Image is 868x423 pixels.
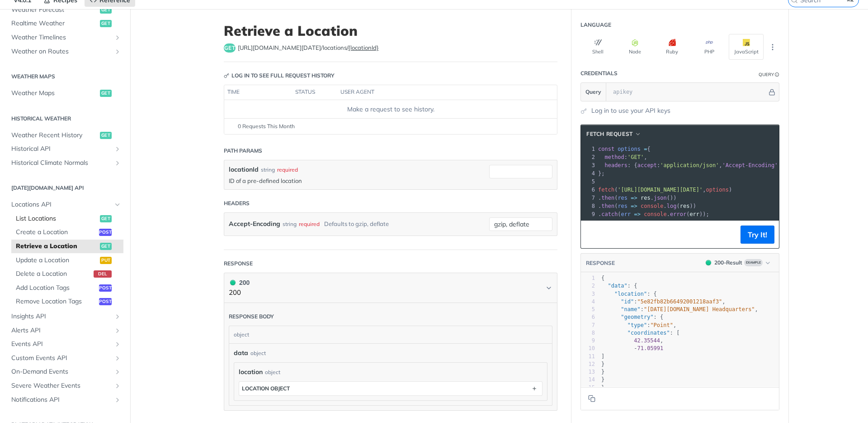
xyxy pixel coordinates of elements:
h2: [DATE][DOMAIN_NAME] API [7,184,123,192]
div: 6 [581,186,596,194]
div: Path Params [224,147,262,155]
div: 11 [581,353,595,361]
span: Delete a Location [16,269,91,279]
span: { [598,146,651,152]
button: RESPONSE [585,259,615,268]
div: string [261,166,275,174]
span: 200 [706,260,711,265]
span: "5e82fb82b66492001218aaf3" [637,298,722,305]
th: status [292,85,337,100]
span: Insights API [11,312,112,321]
div: 9 [581,210,596,218]
span: method [604,154,624,160]
button: Show subpages for Severe Weather Events [114,382,121,389]
a: On-Demand EventsShow subpages for On-Demand Events [7,365,123,379]
button: Query [581,83,606,101]
div: 8 [581,329,595,337]
span: 'Accept-Encoding' [722,162,778,168]
span: get [100,20,112,27]
div: 8 [581,202,596,210]
h2: Historical Weather [7,115,123,123]
span: : , [601,298,726,305]
span: : , [598,154,647,160]
span: accept [637,162,657,168]
span: get [100,132,112,139]
button: Node [618,34,652,60]
a: Insights APIShow subpages for Insights API [7,310,123,323]
a: Weather Forecastget [7,3,123,17]
div: 3 [581,161,596,169]
span: get [100,215,112,222]
span: }; [598,170,605,177]
button: Copy to clipboard [585,392,598,405]
span: res [618,195,627,201]
span: = [644,146,647,152]
svg: More ellipsis [769,43,777,51]
span: "[DATE][DOMAIN_NAME] Headquarters" [644,306,755,312]
a: Weather Recent Historyget [7,129,123,142]
button: Hide subpages for Locations API [114,201,121,208]
span: Historical API [11,144,112,154]
div: 5 [581,306,595,313]
svg: Key [224,73,229,78]
span: del [94,270,112,278]
span: data [234,348,248,358]
a: List Locationsget [11,212,123,226]
span: "geometry" [621,314,653,320]
button: Ruby [655,34,689,60]
button: fetch Request [583,130,644,139]
button: 200 200200 [229,278,552,298]
button: PHP [692,34,726,60]
span: , [601,337,663,344]
button: Show subpages for Historical API [114,145,121,153]
span: } [601,385,604,391]
span: => [631,195,637,201]
a: Custom Events APIShow subpages for Custom Events API [7,351,123,365]
span: : { [601,283,637,289]
span: Alerts API [11,326,112,335]
span: } [601,361,604,367]
span: . ( . ( )); [598,211,709,217]
span: Example [744,259,763,266]
span: post [99,284,112,292]
div: 15 [581,384,595,392]
a: Historical Climate NormalsShow subpages for Historical Climate Normals [7,156,123,170]
a: Alerts APIShow subpages for Alerts API [7,324,123,337]
p: ID of a pre-defined location [229,177,485,185]
span: : , [601,306,758,312]
a: Weather TimelinesShow subpages for Weather Timelines [7,31,123,44]
span: put [100,257,112,264]
div: 9 [581,337,595,345]
div: 200 [229,278,250,288]
span: options [706,187,729,193]
a: Update a Locationput [11,254,123,267]
div: 10 [581,345,595,352]
span: Custom Events API [11,354,112,363]
span: 42.35544 [634,337,660,344]
button: Show subpages for Notifications API [114,396,121,404]
span: "Point" [650,322,673,328]
div: 7 [581,194,596,202]
div: 200 - Result [714,259,742,267]
span: console [641,203,664,209]
span: const [598,146,614,152]
span: { [601,275,604,281]
div: 4 [581,169,596,178]
span: Events API [11,340,112,349]
div: 5 [581,178,596,186]
span: Weather on Routes [11,47,112,56]
span: then [601,195,614,201]
a: Create a Locationpost [11,226,123,239]
button: Copy to clipboard [585,228,598,241]
span: catch [601,211,618,217]
button: Show subpages for Historical Climate Normals [114,159,121,167]
div: object [265,368,280,376]
div: 6 [581,313,595,321]
div: Log in to see full request history [224,72,335,80]
div: 4 [581,298,595,306]
div: required [299,217,320,231]
h2: Weather Maps [7,72,123,81]
span: "data" [608,283,627,289]
span: err [621,211,631,217]
button: Hide [767,87,777,96]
